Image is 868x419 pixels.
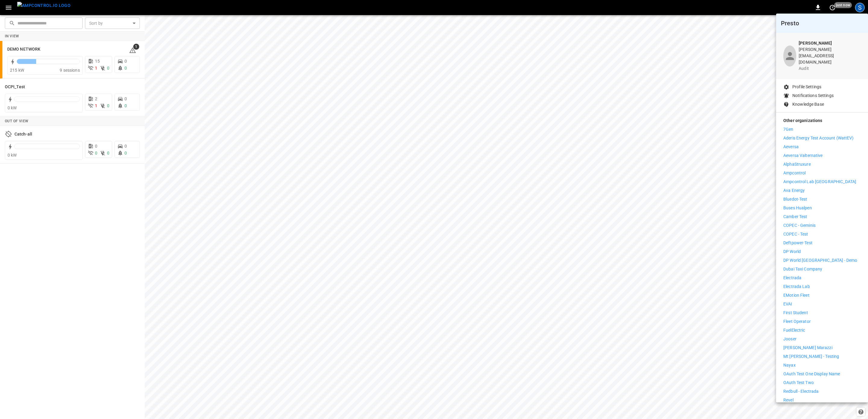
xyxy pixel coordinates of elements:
[783,371,840,377] p: OAuth Test One Display Name
[783,266,822,272] p: Dubai Taxi Company
[783,388,819,395] p: Redbull - Electrada
[783,240,813,246] p: Deftpower-Test
[783,292,810,299] p: eMotion Fleet
[783,179,856,185] p: Ampcontrol Lab [GEOGRAPHIC_DATA]
[783,117,861,126] p: Other organizations
[783,187,805,194] p: Ava Energy
[783,257,857,264] p: DP World [GEOGRAPHIC_DATA] - Demo
[783,249,801,255] p: DP World
[799,41,832,45] b: [PERSON_NAME]
[783,318,811,325] p: Fleet Operator
[783,161,811,167] p: AlphaStruxure
[783,152,823,159] p: Aeversa Valternative
[792,92,834,99] p: Notifications Settings
[799,65,861,72] p: audit
[783,362,796,368] p: Nayax
[783,144,799,150] p: Aeversa
[783,310,808,316] p: First Student
[783,170,806,176] p: Ampcontrol
[783,336,797,342] p: Jooser
[783,126,794,133] p: 7Gen
[783,275,801,281] p: Electrada
[783,397,794,403] p: Revel
[783,196,807,202] p: Bluedot-Test
[783,231,808,237] p: COPEC - Test
[783,222,816,229] p: COPEC - Geminis
[792,101,824,108] p: Knowledge Base
[792,84,821,90] p: Profile Settings
[783,214,807,220] p: Camber Test
[783,380,814,386] p: OAuth Test Two
[799,46,861,65] p: [PERSON_NAME][EMAIL_ADDRESS][DOMAIN_NAME]
[783,345,832,351] p: [PERSON_NAME] Marazzi
[783,283,810,290] p: Electrada Lab
[783,353,839,360] p: Mt [PERSON_NAME] - Testing
[783,45,796,67] div: profile-icon
[781,18,863,28] h6: Presto
[783,135,854,141] p: Aderis Energy Test Account (WattEV)
[783,205,812,211] p: Buses Hualpen
[783,301,792,307] p: EVAI
[783,327,805,333] p: FuelElectric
